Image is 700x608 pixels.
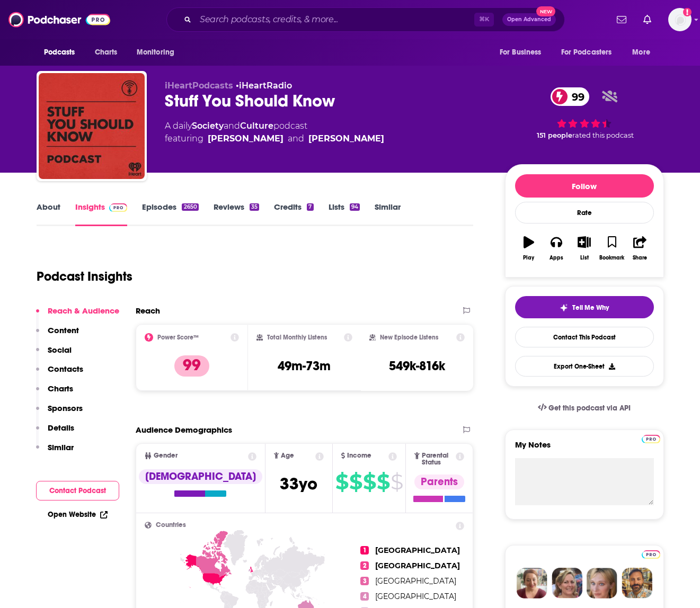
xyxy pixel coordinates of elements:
[36,345,72,364] button: Social
[240,121,273,131] a: Culture
[570,229,598,267] button: List
[548,404,631,413] span: Get this podcast via API
[129,42,188,62] button: open menu
[515,229,543,267] button: Play
[224,121,240,131] span: and
[375,561,460,570] span: [GEOGRAPHIC_DATA]
[560,303,568,312] img: tell me why sparkle
[380,334,438,341] h2: New Episode Listens
[36,423,74,442] button: Details
[422,452,454,466] span: Parental Status
[347,452,371,459] span: Income
[550,255,563,261] div: Apps
[529,395,640,421] a: Get this podcast via API
[182,203,198,211] div: 2650
[36,325,79,345] button: Content
[350,203,360,211] div: 94
[515,327,654,347] a: Contact This Podcast
[580,255,589,261] div: List
[166,7,565,32] div: Search podcasts, credits, & more...
[561,45,612,60] span: For Podcasters
[632,45,650,60] span: More
[642,435,660,443] img: Podchaser Pro
[36,364,83,383] button: Contacts
[625,42,663,62] button: open menu
[48,423,74,433] p: Details
[517,568,547,598] img: Sydney Profile
[360,592,369,601] span: 4
[157,334,199,341] h2: Power Score™
[48,345,72,355] p: Social
[136,425,232,435] h2: Audience Demographics
[95,45,118,60] span: Charts
[48,325,79,335] p: Content
[375,202,401,226] a: Similar
[156,522,186,529] span: Countries
[39,73,145,179] img: Stuff You Should Know
[44,45,75,60] span: Podcasts
[360,577,369,585] span: 3
[515,296,654,318] button: tell me why sparkleTell Me Why
[668,8,692,31] button: Show profile menu
[88,42,124,62] a: Charts
[174,355,209,377] p: 99
[142,202,198,226] a: Episodes2650
[48,403,83,413] p: Sponsors
[36,481,119,500] button: Contact Podcast
[572,303,609,312] span: Tell Me Why
[622,568,652,598] img: Jon Profile
[515,202,654,223] div: Rate
[307,203,313,211] div: 7
[587,568,617,598] img: Jules Profile
[250,203,259,211] div: 35
[329,202,360,226] a: Lists94
[165,120,384,145] div: A daily podcast
[109,203,128,212] img: Podchaser Pro
[552,568,582,598] img: Barbara Profile
[360,561,369,570] span: 2
[599,255,624,261] div: Bookmark
[505,81,664,146] div: 99 151 peoplerated this podcast
[668,8,692,31] span: Logged in as Goodboy8
[515,440,654,458] label: My Notes
[281,452,294,459] span: Age
[36,383,73,403] button: Charts
[536,6,555,16] span: New
[239,81,292,91] a: iHeartRadio
[236,81,292,91] span: •
[626,229,653,267] button: Share
[139,469,262,484] div: [DEMOGRAPHIC_DATA]
[137,45,174,60] span: Monitoring
[136,306,160,316] h2: Reach
[642,433,660,443] a: Pro website
[36,403,83,423] button: Sponsors
[389,358,445,374] h3: 549k-816k
[48,442,74,452] p: Similar
[308,132,384,145] a: Chuck Bryant
[561,87,590,106] span: 99
[551,87,590,106] a: 99
[633,255,647,261] div: Share
[543,229,570,267] button: Apps
[48,306,119,316] p: Reach & Audience
[391,473,403,490] span: $
[349,473,362,490] span: $
[208,132,283,145] a: Josh Clark
[598,229,626,267] button: Bookmark
[154,452,178,459] span: Gender
[280,473,317,494] span: 33 yo
[375,546,460,555] span: [GEOGRAPHIC_DATA]
[48,510,108,519] a: Open Website
[363,473,376,490] span: $
[8,10,110,30] img: Podchaser - Follow, Share and Rate Podcasts
[554,42,627,62] button: open menu
[414,475,464,489] div: Parents
[639,11,655,29] a: Show notifications dropdown
[537,131,572,139] span: 151 people
[613,11,631,29] a: Show notifications dropdown
[214,202,259,226] a: Reviews35
[523,255,534,261] div: Play
[474,13,494,26] span: ⌘ K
